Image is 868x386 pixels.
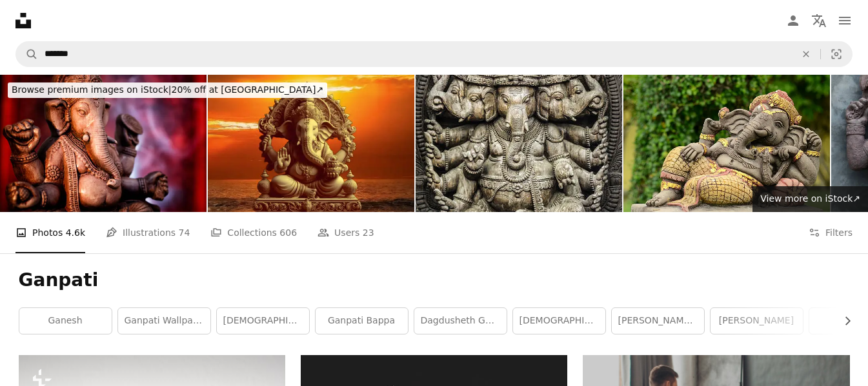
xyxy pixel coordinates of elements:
img: Lord Ganesh s Divine Presence on Ganesh Chaturthi [208,75,414,212]
button: Search Unsplash [16,42,38,66]
button: scroll list to the right [836,308,850,334]
span: 23 [363,226,374,240]
a: [PERSON_NAME] [711,308,803,334]
span: 74 [179,226,190,240]
a: ganpati bappa [316,308,408,334]
span: 20% off at [GEOGRAPHIC_DATA] ↗ [12,84,323,95]
button: Filters [809,212,853,253]
a: [DEMOGRAPHIC_DATA] [513,308,605,334]
form: Find visuals sitewide [15,41,853,67]
a: Log in / Sign up [780,8,806,34]
a: ganpati wallpaper [118,308,210,334]
span: 606 [279,226,297,240]
button: Language [806,8,832,34]
a: View more on iStock↗ [752,186,868,212]
button: Visual search [821,42,852,66]
a: [PERSON_NAME][DATE] [612,308,704,334]
img: Ganesha. [623,75,830,212]
span: Browse premium images on iStock | [12,84,171,95]
a: dagdusheth ganpati [414,308,507,334]
a: Home — Unsplash [15,13,31,28]
img: Lord Ganesha [416,75,622,212]
h1: Ganpati [19,269,850,292]
a: ganesh [19,308,112,334]
span: View more on iStock ↗ [760,193,860,204]
button: Menu [832,8,858,34]
a: Illustrations 74 [106,212,190,253]
a: Collections 606 [210,212,297,253]
button: Clear [792,42,820,66]
a: [DEMOGRAPHIC_DATA] [217,308,309,334]
a: Users 23 [318,212,374,253]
